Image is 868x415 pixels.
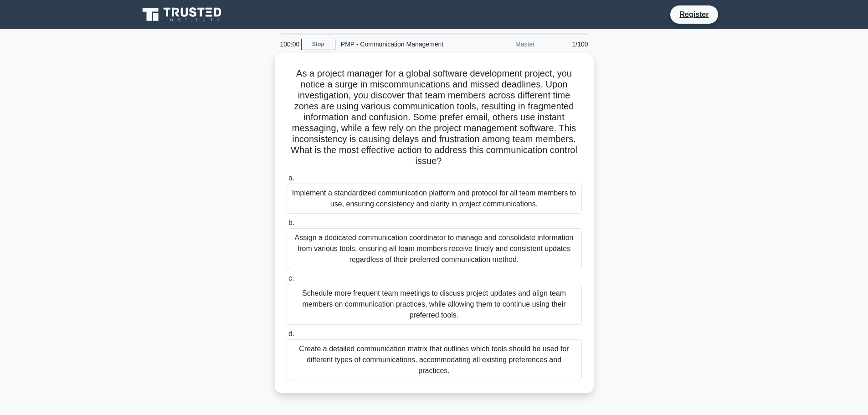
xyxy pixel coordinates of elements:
div: Master [461,35,540,53]
span: a. [288,174,294,182]
span: d. [288,330,294,338]
span: c. [288,274,294,282]
div: Assign a dedicated communication coordinator to manage and consolidate information from various t... [287,228,582,269]
h5: As a project manager for a global software development project, you notice a surge in miscommunic... [286,68,583,167]
a: Stop [301,39,335,50]
div: 1/100 [540,35,594,53]
div: Implement a standardized communication platform and protocol for all team members to use, ensurin... [287,184,582,214]
div: Create a detailed communication matrix that outlines which tools should be used for different typ... [287,339,582,380]
div: Schedule more frequent team meetings to discuss project updates and align team members on communi... [287,284,582,325]
span: b. [288,219,294,226]
div: PMP - Communication Management [335,35,461,53]
div: 100:00 [275,35,301,53]
a: Register [674,9,714,20]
